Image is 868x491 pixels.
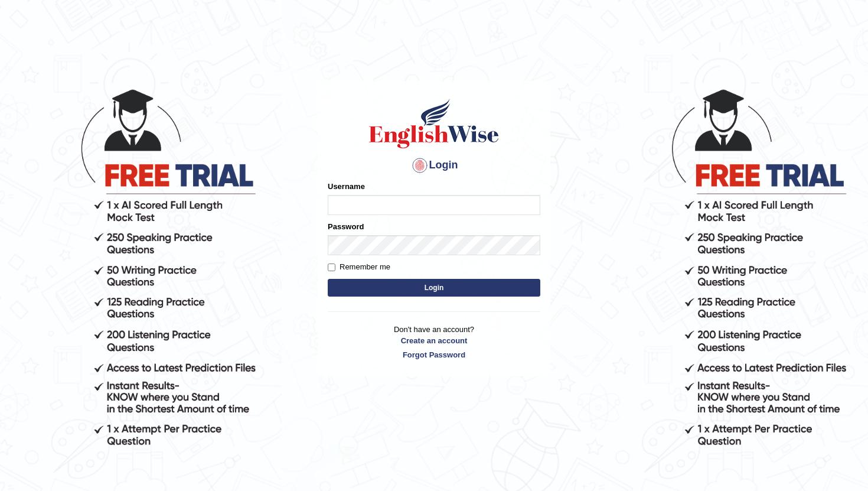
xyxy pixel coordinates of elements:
[328,181,365,192] label: Username
[328,261,390,273] label: Remember me
[328,156,540,175] h4: Login
[328,279,540,297] button: Login
[328,264,335,271] input: Remember me
[328,335,540,346] a: Create an account
[328,349,540,360] a: Forgot Password
[328,324,540,360] p: Don't have an account?
[328,221,364,232] label: Password
[367,97,501,150] img: Logo of English Wise sign in for intelligent practice with AI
